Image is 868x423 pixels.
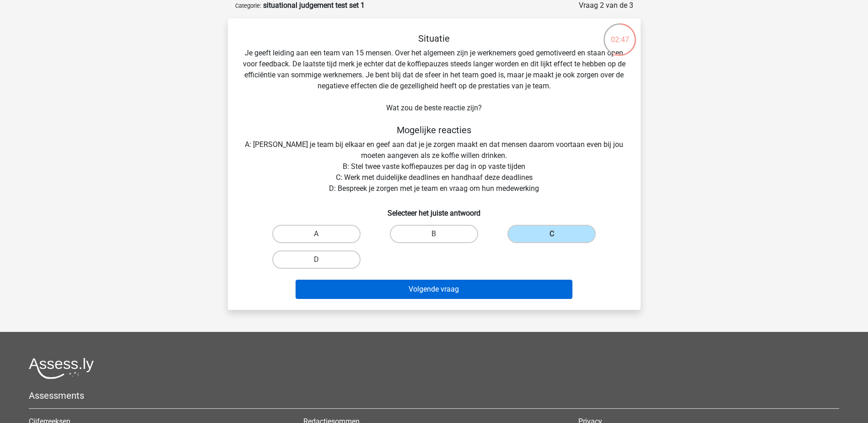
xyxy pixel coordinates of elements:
h6: Selecteer het juiste antwoord [243,201,626,217]
strong: situational judgement test set 1 [263,1,365,10]
div: 02:47 [603,22,637,45]
label: C [507,225,596,243]
img: Assessly logo [29,358,94,379]
h5: Situatie [243,33,626,44]
button: Volgende vraag [296,280,572,299]
h5: Assessments [29,390,839,401]
label: B [390,225,478,243]
label: D [272,250,361,269]
label: A [272,225,361,243]
h5: Mogelijke reacties [243,125,626,136]
small: Categorie: [235,2,261,9]
div: Je geeft leiding aan een team van 15 mensen. Over het algemeen zijn je werknemers goed gemotiveer... [232,33,637,303]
